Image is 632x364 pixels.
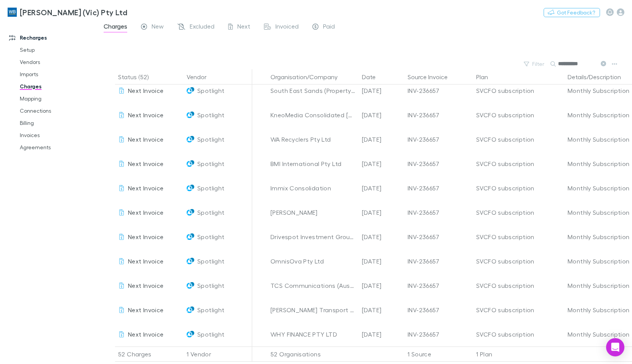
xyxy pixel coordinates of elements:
div: TCS Communications (Aust) Pty Ltd [270,273,356,298]
button: Plan [476,69,497,85]
div: Monthly Subscription [568,322,630,346]
div: SVCFO subscription [476,127,562,152]
div: INV-236657 [408,152,470,176]
a: Imports [12,68,101,80]
span: Spotlight [197,103,224,127]
a: Mapping [12,93,101,105]
div: [DATE] [359,225,405,249]
div: Monthly Subscription [568,225,630,249]
span: Spotlight [197,78,224,103]
span: Excluded [190,22,214,32]
div: OmnisOva Pty Ltd [270,249,356,273]
div: South East Sands (Property Holdings) Pty Ltd [270,78,356,103]
a: Billing [12,117,101,129]
div: INV-236657 [408,322,470,346]
div: WHY FINANCE PTY LTD [270,322,356,346]
a: Agreements [12,141,101,153]
img: Spotlight's Logo [187,87,194,94]
span: Spotlight [197,249,224,273]
div: BMI International Pty Ltd [270,152,356,176]
span: Next Invoice [128,87,163,94]
div: INV-236657 [408,200,470,225]
div: 1 Source [405,346,473,362]
span: Next Invoice [128,330,163,338]
div: [DATE] [359,152,405,176]
div: SVCFO subscription [476,152,562,176]
div: INV-236657 [408,103,470,127]
span: Spotlight [197,200,224,225]
div: [DATE] [359,322,405,346]
img: Spotlight's Logo [187,111,194,119]
button: Filter [520,59,549,69]
div: Monthly Subscription [568,298,630,322]
span: Spotlight [197,152,224,176]
div: SVCFO subscription [476,249,562,273]
div: INV-236657 [408,225,470,249]
div: [DATE] [359,249,405,273]
img: Spotlight's Logo [187,233,194,241]
button: Date [362,69,385,85]
div: Monthly Subscription [568,78,630,103]
div: [DATE] [359,127,405,152]
img: Spotlight's Logo [187,282,194,289]
a: Recharges [2,32,101,44]
div: [DATE] [359,103,405,127]
div: Monthly Subscription [568,249,630,273]
div: SVCFO subscription [476,225,562,249]
div: SVCFO subscription [476,298,562,322]
button: Vendor [187,69,216,85]
a: Connections [12,105,101,117]
div: Monthly Subscription [568,176,630,200]
img: Spotlight's Logo [187,330,194,338]
button: Status (52) [118,69,158,85]
div: INV-236657 [408,298,470,322]
div: [PERSON_NAME] Transport Solutions Pty Ltd [270,298,356,322]
img: Spotlight's Logo [187,160,194,168]
div: Monthly Subscription [568,273,630,298]
img: Spotlight's Logo [187,306,194,314]
button: Organisation/Company [270,69,347,85]
span: Next Invoice [128,233,163,240]
img: Spotlight's Logo [187,184,194,192]
span: Paid [323,22,335,32]
div: 1 Plan [473,346,565,362]
div: KneoMedia Consolidated [DATE] (Forecast) [270,103,356,127]
img: William Buck (Vic) Pty Ltd's Logo [8,8,17,17]
div: INV-236657 [408,176,470,200]
div: Monthly Subscription [568,103,630,127]
div: INV-236657 [408,249,470,273]
div: [DATE] [359,273,405,298]
span: Next Invoice [128,209,163,216]
div: [DATE] [359,298,405,322]
span: Next Invoice [128,136,163,143]
div: Monthly Subscription [568,200,630,225]
div: WA Recyclers Pty Ltd [270,127,356,152]
div: Drivespot Investment Group Pty Ltd [270,225,356,249]
div: Open Intercom Messenger [606,338,624,356]
span: Spotlight [197,298,224,322]
div: 52 Organisations [267,346,359,362]
div: 1 Vendor [184,346,252,362]
div: Immix Consolidation [270,176,356,200]
div: Monthly Subscription [568,152,630,176]
span: Next Invoice [128,160,163,167]
span: Next Invoice [128,257,163,265]
a: Setup [12,44,101,56]
span: Spotlight [197,176,224,200]
div: SVCFO subscription [476,273,562,298]
span: Invoiced [275,22,299,32]
a: Invoices [12,129,101,141]
button: Details/Description [568,69,630,85]
div: 52 Charges [115,346,184,362]
span: Next Invoice [128,111,163,118]
div: INV-236657 [408,273,470,298]
a: Vendors [12,56,101,68]
img: Spotlight's Logo [187,136,194,143]
div: INV-236657 [408,127,470,152]
span: Next Invoice [128,282,163,289]
div: SVCFO subscription [476,322,562,346]
div: INV-236657 [408,78,470,103]
img: Spotlight's Logo [187,209,194,216]
span: New [152,22,164,32]
span: Spotlight [197,127,224,152]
